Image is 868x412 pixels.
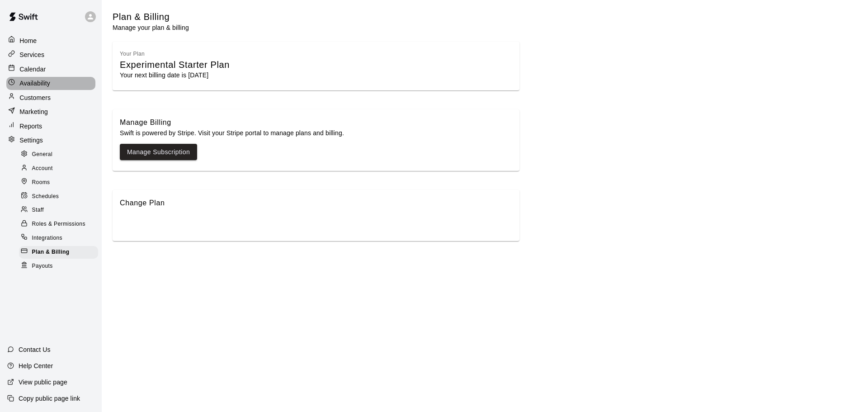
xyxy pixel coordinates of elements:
[19,345,51,354] p: Contact Us
[120,197,512,209] div: Change Plan
[113,23,189,32] p: Manage your plan & billing
[32,150,53,159] span: General
[32,248,70,257] span: Plan & Billing
[19,162,98,175] div: Account
[19,246,98,259] div: Plan & Billing
[19,218,102,232] a: Roles & Permissions
[19,122,42,131] p: Reports
[120,71,512,80] p: Your next billing date is [DATE]
[120,51,145,57] span: Your Plan
[19,394,80,403] p: Copy public page link
[32,220,85,229] span: Roles & Permissions
[19,93,51,102] p: Customers
[19,245,102,259] a: Plan & Billing
[6,119,95,133] a: Reports
[19,175,102,189] a: Rooms
[19,260,98,272] div: Payouts
[19,232,98,245] div: Integrations
[6,133,95,147] a: Settings
[19,232,102,246] a: Integrations
[127,147,190,158] a: Manage Subscription
[19,189,102,204] a: Schedules
[19,148,102,162] a: General
[19,361,53,370] p: Help Center
[19,148,98,161] div: General
[32,164,53,173] span: Account
[19,136,43,145] p: Settings
[19,79,50,88] p: Availability
[32,234,63,243] span: Integrations
[19,176,98,189] div: Rooms
[120,144,197,161] button: Manage Subscription
[120,117,512,128] div: Manage Billing
[19,204,102,218] a: Staff
[19,65,46,74] p: Calendar
[32,206,44,215] span: Staff
[19,50,44,59] p: Services
[113,11,189,23] h5: Plan & Billing
[6,62,95,76] a: Calendar
[19,378,67,387] p: View public page
[120,59,512,71] div: Experimental Starter Plan
[6,48,95,62] a: Services
[6,34,95,47] a: Home
[19,162,102,176] a: Account
[19,190,98,203] div: Schedules
[19,107,48,116] p: Marketing
[19,36,37,45] p: Home
[120,128,512,137] p: Swift is powered by Stripe. Visit your Stripe portal to manage plans and billing.
[32,192,59,201] span: Schedules
[32,262,53,271] span: Payouts
[6,105,95,118] a: Marketing
[6,91,95,104] a: Customers
[6,77,95,90] a: Availability
[19,218,98,231] div: Roles & Permissions
[32,178,50,187] span: Rooms
[19,259,102,273] a: Payouts
[19,204,98,217] div: Staff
